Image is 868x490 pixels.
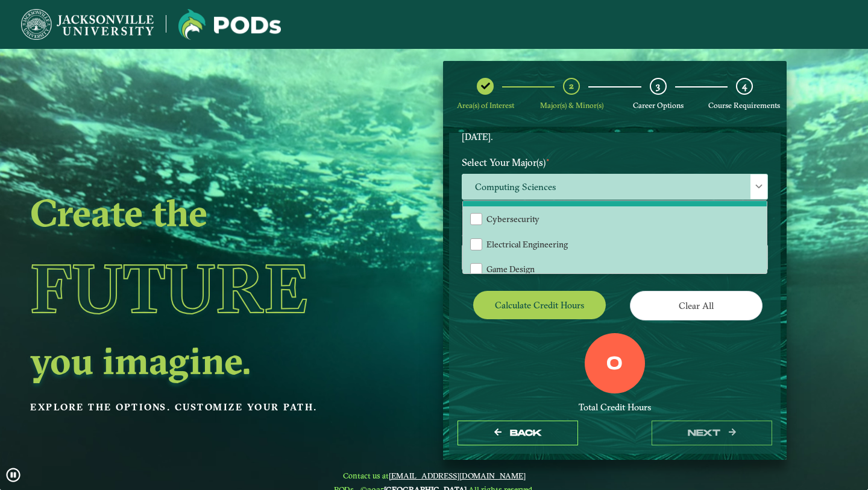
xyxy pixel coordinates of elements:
span: Area(s) of Interest [457,101,514,110]
button: next [652,421,772,445]
li: Electrical Engineering [463,231,767,256]
span: Back [510,428,542,438]
span: Cybersecurity [486,214,539,224]
a: [EMAIL_ADDRESS][DOMAIN_NAME] [389,471,526,480]
span: 2 [569,80,574,92]
label: Select Your Minor(s) [453,223,777,245]
button: Back [458,421,578,445]
span: Game Design [486,264,535,275]
h1: Future [30,234,360,343]
p: Explore the options. Customize your path. [30,398,360,416]
li: Game Design [463,256,767,282]
span: Major(s) & Minor(s) [540,101,603,110]
button: Calculate credit hours [473,291,606,319]
span: Contact us at [334,471,534,480]
p: Please select at least one Major [462,203,768,214]
h2: Create the [30,196,360,229]
img: Jacksonville University logo [178,9,281,40]
span: Career Options [633,101,684,110]
img: Jacksonville University logo [21,9,154,40]
sup: ⋆ [546,155,550,164]
div: Total Credit Hours [462,402,768,413]
span: Electrical Engineering [486,239,568,250]
span: Computing Sciences [462,174,767,200]
li: Cybersecurity [463,206,767,232]
span: Course Requirements [708,101,780,110]
label: 0 [606,353,623,376]
label: Select Your Major(s) [453,151,777,174]
span: 3 [656,80,660,92]
span: 4 [742,80,747,92]
button: Clear All [630,291,763,320]
h2: you imagine. [30,343,360,377]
